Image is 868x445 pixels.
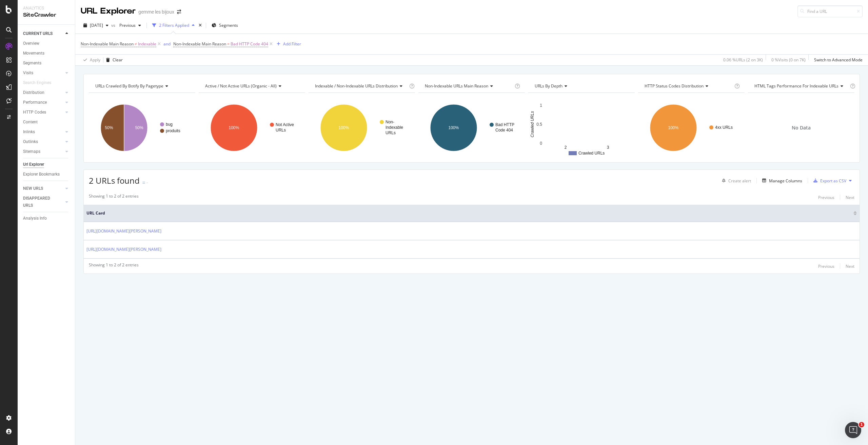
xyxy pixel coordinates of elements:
div: Add Filter [283,41,301,47]
span: URL Card [86,210,852,216]
span: 2025 Sep. 14th [90,22,103,28]
span: = [227,41,230,47]
a: Search Engines [23,79,58,86]
a: Url Explorer [23,161,70,168]
svg: A chart. [89,98,195,157]
text: 100% [338,125,349,130]
div: Url Explorer [23,161,44,168]
div: SiteCrawler [23,11,70,19]
div: Analysis Info [23,215,47,222]
span: Indexable [138,39,156,49]
a: Visits [23,69,63,77]
h4: URLs by Depth [533,81,629,92]
div: 0.06 % URLs ( 2 on 3K ) [723,57,763,63]
div: A chart. [638,98,745,157]
svg: A chart. [418,98,525,157]
button: Segments [209,20,241,31]
button: Next [846,262,854,270]
span: Bad HTTP Code 404 [231,39,268,49]
button: Next [846,193,854,201]
div: Previous [818,263,834,269]
div: Visits [23,69,33,77]
text: 0.5 [536,122,542,127]
span: Non-Indexable URLs Main Reason [425,83,488,89]
span: Non-Indexable Main Reason [81,41,134,47]
a: Overview [23,40,70,47]
button: Export as CSV [811,175,846,186]
svg: A chart. [309,98,415,157]
div: Overview [23,40,39,47]
div: Next [846,195,854,200]
a: Sitemaps [23,148,63,155]
input: Find a URL [797,5,863,17]
div: and [163,41,171,47]
a: Segments [23,60,70,67]
text: 0 [540,141,542,146]
text: 1 [540,103,542,108]
text: 100% [668,125,678,130]
h4: Non-Indexable URLs Main Reason [423,81,513,92]
span: Indexable / Non-Indexable URLs distribution [315,83,398,89]
div: 2 Filters Applied [159,22,189,28]
a: Movements [23,50,70,57]
svg: A chart. [528,98,635,157]
text: 50% [135,125,143,130]
h4: URLs Crawled By Botify By pagetype [94,81,189,92]
button: Previous [818,262,834,270]
iframe: Intercom live chat [845,422,861,438]
div: DISAPPEARED URLS [23,195,57,209]
text: 4xx URLs [715,125,733,130]
button: Previous [818,193,834,201]
text: Not Active [276,122,294,127]
span: URLs by Depth [535,83,563,89]
span: No Data [792,124,811,131]
div: Previous [818,195,834,200]
div: times [197,22,203,29]
div: Analytics [23,5,70,11]
text: produits [166,128,180,133]
h4: HTTP Status Codes Distribution [643,81,733,92]
text: Non- [386,120,394,124]
text: Code 404 [495,128,513,133]
div: 0 % Visits ( 0 on 7K ) [771,57,806,63]
div: Manage Columns [769,178,802,184]
div: CURRENT URLS [23,30,53,37]
button: Clear [103,55,123,65]
button: Add Filter [274,40,301,48]
div: gemme les bijoux [138,8,174,15]
a: DISAPPEARED URLS [23,195,63,209]
text: Crawled URLs [578,151,605,156]
a: Explorer Bookmarks [23,171,70,178]
span: Segments [219,22,238,28]
a: Analysis Info [23,215,70,222]
span: vs [111,22,117,28]
div: Content [23,119,38,126]
div: Movements [23,50,44,57]
div: URL Explorer [81,5,136,17]
a: [URL][DOMAIN_NAME][PERSON_NAME] [86,246,161,253]
text: 50% [105,125,113,130]
a: Content [23,119,70,126]
a: Outlinks [23,138,63,145]
a: [URL][DOMAIN_NAME][PERSON_NAME] [86,228,161,235]
h4: HTML Tags Performance for Indexable URLs [753,81,849,92]
div: NEW URLS [23,185,43,192]
span: Non-Indexable Main Reason [173,41,226,47]
div: Switch to Advanced Mode [814,57,863,63]
div: Apply [90,57,100,63]
a: Distribution [23,89,63,96]
a: Inlinks [23,128,63,136]
button: Apply [81,55,100,65]
div: Create alert [728,178,751,184]
span: ≠ [135,41,137,47]
a: NEW URLS [23,185,63,192]
div: Export as CSV [820,178,846,184]
text: Indexable [386,125,403,130]
a: HTTP Codes [23,109,63,116]
a: Performance [23,99,63,106]
img: Equal [142,182,145,184]
h4: Active / Not Active URLs [204,81,299,92]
